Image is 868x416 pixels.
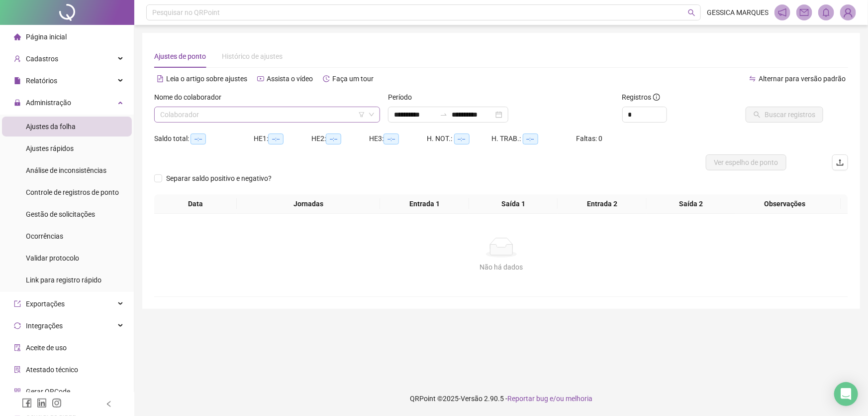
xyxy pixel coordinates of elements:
label: Período [388,92,418,103]
th: Entrada 1 [380,194,469,214]
span: Faça um tour [332,75,374,83]
span: file [14,77,21,84]
div: Não há dados [166,262,836,273]
div: Open Intercom Messenger [834,382,858,406]
span: search [688,9,695,16]
label: Nome do colaborador [154,92,228,103]
span: Ajustes da folha [26,123,76,131]
span: file-text [157,75,164,82]
span: Leia o artigo sobre ajustes [166,75,247,83]
span: Integrações [26,322,63,330]
th: Saída 1 [469,194,558,214]
span: down [369,112,375,118]
span: upload [836,158,844,166]
span: linkedin [37,398,47,408]
span: Reportar bug e/ou melhoria [507,395,592,403]
div: Saldo total: [154,133,254,144]
span: GESSICA MARQUES [707,7,769,18]
span: Atestado técnico [26,366,78,374]
button: Buscar registros [746,107,823,123]
span: Registros [622,92,660,103]
span: Validar protocolo [26,254,79,262]
span: solution [14,366,21,373]
span: --:-- [268,134,284,144]
span: lock [14,99,21,106]
div: HE 2: [311,133,369,144]
button: Ver espelho de ponto [706,154,786,170]
span: Análise de inconsistências [26,166,106,174]
span: facebook [22,398,32,408]
th: Jornadas [237,194,380,214]
span: Gerar QRCode [26,388,70,396]
div: HE 1: [254,133,311,144]
span: Gestão de solicitações [26,210,95,218]
span: --:-- [326,134,341,144]
span: history [323,75,330,82]
span: Separar saldo positivo e negativo? [162,173,276,184]
span: home [14,33,21,40]
span: user-add [14,55,21,62]
span: mail [800,8,809,17]
span: --:-- [384,134,399,144]
span: Página inicial [26,33,67,41]
span: Controle de registros de ponto [26,188,119,196]
span: Observações [732,198,837,209]
span: export [14,300,21,307]
span: swap-right [440,111,448,119]
footer: QRPoint © 2025 - 2.90.5 - [134,381,868,416]
span: notification [778,8,787,17]
span: --:-- [191,134,206,144]
span: Exportações [26,300,65,308]
div: H. NOT.: [427,133,492,144]
div: H. TRAB.: [492,133,577,144]
th: Entrada 2 [558,194,647,214]
img: 84574 [841,5,856,20]
th: Observações [728,194,841,214]
th: Data [154,194,237,214]
span: Faltas: 0 [577,135,603,142]
span: Ocorrências [26,232,63,240]
span: Ajustes rápidos [26,144,74,152]
span: to [440,111,448,119]
span: Administração [26,99,71,107]
span: Relatórios [26,77,57,85]
div: Histórico de ajustes [222,51,283,62]
span: qrcode [14,388,21,395]
span: Cadastros [26,55,58,63]
span: Assista o vídeo [267,75,313,83]
span: info-circle [653,94,660,101]
th: Saída 2 [647,194,736,214]
span: --:-- [454,134,470,144]
span: --:-- [523,134,538,144]
span: Alternar para versão padrão [759,75,846,83]
span: youtube [257,75,264,82]
span: sync [14,322,21,329]
span: filter [359,112,365,118]
span: left [105,401,112,408]
span: Link para registro rápido [26,276,101,284]
span: Versão [461,395,482,403]
span: swap [749,75,756,82]
span: audit [14,344,21,351]
div: Ajustes de ponto [154,51,206,62]
span: bell [822,8,831,17]
div: HE 3: [369,133,427,144]
span: instagram [52,398,62,408]
span: Aceite de uso [26,344,67,352]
